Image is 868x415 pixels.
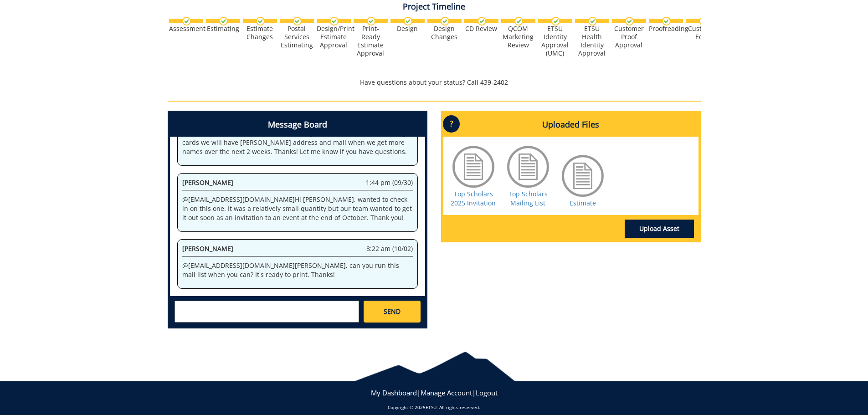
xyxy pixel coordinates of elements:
div: Postal Services Estimating [280,25,314,49]
a: Top Scholars 2025 Invitation [451,190,496,207]
div: QCOM Marketing Review [501,25,535,49]
p: @ [EMAIL_ADDRESS][DOMAIN_NAME] [PERSON_NAME], can you run this mail list when you can? It's ready... [182,261,413,279]
h4: Project Timeline [168,2,701,11]
img: checkmark [551,17,560,26]
div: ETSU Identity Approval (UMC) [538,25,572,57]
textarea: messageToSend [175,301,359,323]
div: Design Changes [427,25,462,41]
img: checkmark [514,17,523,26]
h4: Message Board [170,113,425,137]
img: checkmark [625,17,634,26]
div: Design/Print Estimate Approval [317,25,351,49]
p: @ [EMAIL_ADDRESS][DOMAIN_NAME] Hi [PERSON_NAME], wanted to check in on this one. It was a relativ... [182,195,413,222]
img: checkmark [404,17,412,26]
img: checkmark [588,17,597,26]
img: checkmark [478,17,486,26]
span: 1:44 pm (09/30) [366,178,413,187]
a: ETSU [426,404,437,410]
a: Top Scholars Mailing List [508,190,548,207]
span: 8:22 am (10/02) [366,244,413,253]
img: checkmark [182,17,191,26]
p: ? [443,115,460,133]
a: Upload Asset [625,220,694,238]
a: SEND [364,301,420,323]
div: Customer Proof Approval [612,25,646,49]
div: Assessment [169,25,203,33]
div: Proofreading [649,25,683,33]
p: Have questions about your status? Call 439-2402 [168,78,701,87]
h4: Uploaded Files [443,113,699,137]
a: Manage Account [421,388,472,397]
span: SEND [384,307,401,316]
div: ETSU Health Identity Approval [575,25,609,57]
div: Estimate Changes [243,25,277,41]
div: Customer Edits [686,25,720,41]
img: checkmark [367,17,375,26]
div: CD Review [464,25,498,33]
a: Logout [476,388,498,397]
span: [PERSON_NAME] [182,178,233,187]
img: checkmark [699,17,708,26]
div: Design [390,25,425,33]
img: checkmark [219,17,228,26]
a: Estimate [570,199,596,207]
img: checkmark [441,17,449,26]
img: checkmark [330,17,339,26]
div: Estimating [206,25,240,33]
img: checkmark [662,17,671,26]
a: My Dashboard [371,388,417,397]
img: checkmark [256,17,265,26]
span: [PERSON_NAME] [182,244,233,253]
img: checkmark [293,17,302,26]
div: Print-Ready Estimate Approval [354,25,388,57]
